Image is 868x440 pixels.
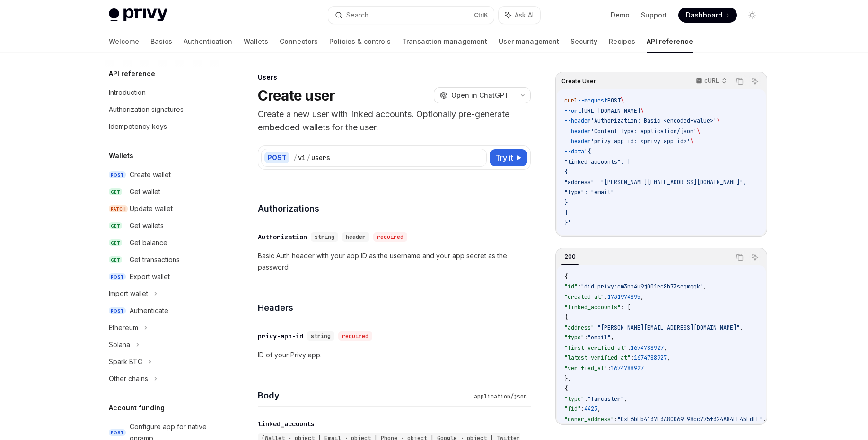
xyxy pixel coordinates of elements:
div: required [338,331,372,341]
span: }' [564,219,571,227]
img: light logo [109,8,167,22]
span: }, [564,375,571,382]
span: --header [564,137,591,145]
span: "type" [564,334,584,341]
span: 'Authorization: Basic <encoded-value>' [591,117,717,125]
span: : [604,293,607,301]
a: POSTAuthenticate [101,302,222,319]
h4: Body [258,389,470,402]
span: \ [640,107,644,115]
button: Toggle dark mode [745,8,760,23]
div: Solana [109,339,130,350]
div: Idempotency keys [109,121,167,132]
a: Support [641,10,667,20]
a: Welcome [109,30,139,53]
span: { [564,168,568,176]
span: "type" [564,395,584,403]
span: : [627,344,631,352]
div: Update wallet [130,203,173,214]
span: , [624,395,627,403]
span: : [581,405,584,413]
span: string [315,233,334,241]
a: Idempotency keys [101,118,222,135]
button: Copy the contents from the code block [734,251,746,263]
button: Open in ChatGPT [434,87,515,103]
a: POSTExport wallet [101,268,222,285]
a: Basics [150,30,172,53]
span: { [564,273,568,280]
span: "first_verified_at" [564,344,627,352]
div: Authenticate [130,305,168,316]
span: : [ [621,304,631,311]
span: "address" [564,324,594,331]
a: GETGet wallets [101,217,222,234]
span: : [578,283,581,290]
span: \ [621,97,624,104]
span: : [584,334,587,341]
button: Copy the contents from the code block [734,75,746,87]
span: GET [109,222,122,229]
div: 200 [561,251,579,262]
div: Get transactions [130,254,180,265]
span: --data [564,148,584,155]
span: \ [697,127,700,135]
div: application/json [470,392,531,401]
span: \ [690,137,693,145]
div: Users [258,73,531,82]
button: Try it [490,149,527,166]
h1: Create user [258,87,335,104]
span: 4423 [584,405,597,413]
button: Ask AI [749,251,761,263]
div: Get wallets [130,220,164,231]
h5: Wallets [109,150,133,161]
span: : [584,395,587,403]
div: v1 [298,153,306,162]
span: } [564,199,568,206]
span: 'privy-app-id: <privy-app-id>' [591,137,690,145]
span: POST [109,273,126,280]
span: "[PERSON_NAME][EMAIL_ADDRESS][DOMAIN_NAME]" [597,324,740,331]
div: Import wallet [109,288,148,299]
span: POST [607,97,621,104]
div: / [307,153,310,162]
button: Ask AI [749,75,761,87]
a: User management [499,30,559,53]
span: "0xE6bFb4137F3A8C069F98cc775f324A84FE45FdFF" [617,415,763,423]
span: "latest_verified_at" [564,354,631,362]
span: "id" [564,283,578,290]
span: Create User [561,77,596,85]
span: , [740,324,743,331]
a: Introduction [101,84,222,101]
a: Policies & controls [329,30,391,53]
div: Ethereum [109,322,138,333]
span: --url [564,107,581,115]
span: GET [109,256,122,263]
span: 'Content-Type: application/json' [591,127,697,135]
p: cURL [704,77,719,85]
div: Authorization signatures [109,104,184,115]
span: { [564,313,568,321]
span: : [607,364,611,372]
h4: Headers [258,301,531,314]
span: , [703,283,707,290]
span: Dashboard [686,10,722,20]
a: Authentication [184,30,232,53]
span: string [311,332,331,340]
button: cURL [691,73,731,89]
span: GET [109,188,122,195]
span: "verified_at" [564,364,607,372]
a: GETGet transactions [101,251,222,268]
a: Recipes [609,30,635,53]
span: 1674788927 [611,364,644,372]
a: Security [570,30,597,53]
div: / [293,153,297,162]
span: POST [109,307,126,314]
div: Search... [346,9,373,21]
span: , [611,334,614,341]
span: POST [109,429,126,436]
a: GETGet wallet [101,183,222,200]
div: Other chains [109,373,148,384]
div: Introduction [109,87,146,98]
span: header [346,233,366,241]
a: Connectors [280,30,318,53]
